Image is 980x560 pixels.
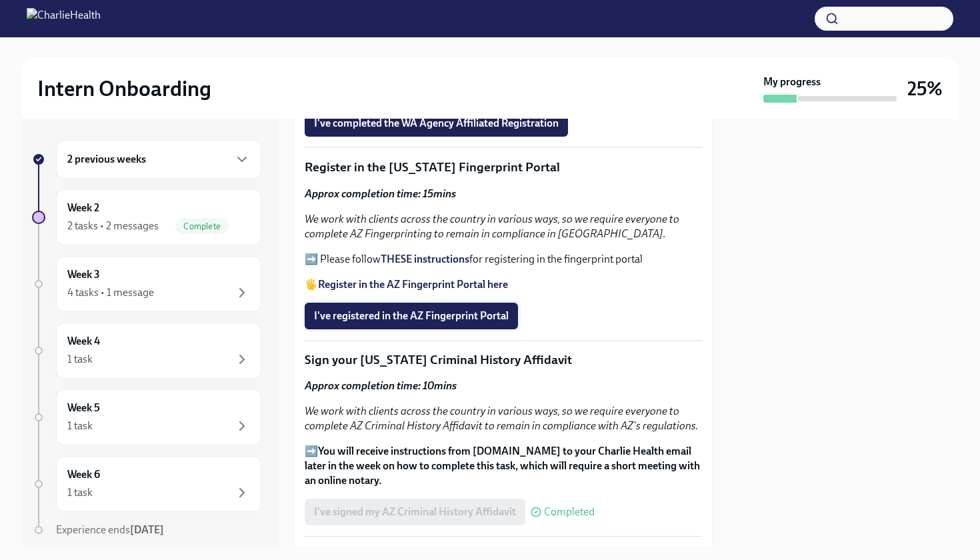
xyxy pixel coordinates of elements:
div: 1 task [67,419,93,433]
p: ➡️ Please follow for registering in the fingerprint portal [305,252,702,267]
img: CharlieHealth [27,8,101,29]
div: 2 previous weeks [56,140,261,179]
p: ➡️ [305,444,702,488]
strong: My progress [763,75,821,89]
p: 🖐️ [305,277,702,292]
span: Complete [175,221,229,231]
h6: 2 previous weeks [67,152,146,167]
h6: Week 2 [67,201,99,215]
p: Register in the [US_STATE] Fingerprint Portal [305,159,702,176]
a: Week 41 task [32,323,261,379]
a: Register in the AZ Fingerprint Portal here [318,278,508,291]
span: Completed [544,507,595,517]
div: 2 tasks • 2 messages [67,219,159,233]
span: I've completed the WA Agency Affiliated Registration [314,117,559,130]
h2: Intern Onboarding [37,75,211,102]
h6: Week 6 [67,467,100,482]
div: 1 task [67,352,93,367]
strong: Approx completion time: 15mins [305,187,456,200]
a: Week 22 tasks • 2 messagesComplete [32,189,261,245]
em: We work with clients across the country in various ways, so we require everyone to complete AZ Cr... [305,405,699,432]
span: Experience ends [56,523,164,536]
button: I've completed the WA Agency Affiliated Registration [305,110,568,137]
a: Week 61 task [32,456,261,512]
div: 1 task [67,485,93,500]
a: Week 34 tasks • 1 message [32,256,261,312]
h6: Week 5 [67,401,100,415]
button: I've registered in the AZ Fingerprint Portal [305,303,518,329]
strong: [DATE] [130,523,164,536]
h6: Week 4 [67,334,100,349]
div: 4 tasks • 1 message [67,285,154,300]
a: Week 51 task [32,389,261,445]
a: THESE instructions [381,253,469,265]
span: I've registered in the AZ Fingerprint Portal [314,309,509,323]
h3: 25% [907,77,943,101]
strong: You will receive instructions from [DOMAIN_NAME] to your Charlie Health email later in the week o... [305,445,700,487]
strong: Approx completion time: 10mins [305,379,457,392]
p: Sign your [US_STATE] Criminal History Affidavit [305,351,702,369]
h6: Week 3 [67,267,100,282]
em: We work with clients across the country in various ways, so we require everyone to complete AZ Fi... [305,213,679,240]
